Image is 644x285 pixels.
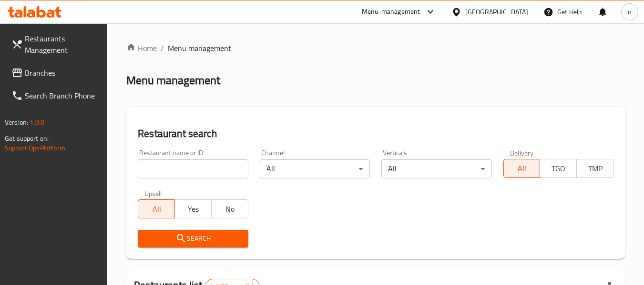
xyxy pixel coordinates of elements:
[5,132,49,145] span: Get support on:
[465,7,528,17] div: [GEOGRAPHIC_DATA]
[4,61,108,84] a: Branches
[540,159,577,178] button: TGO
[126,73,220,88] h2: Menu management
[138,127,613,141] h2: Restaurant search
[510,149,534,156] label: Delivery
[503,159,541,178] button: All
[362,6,420,18] div: Menu-management
[576,159,613,178] button: TMP
[144,190,162,197] label: Upsell
[168,42,231,54] span: Menu management
[25,33,100,56] span: Restaurants Management
[628,7,632,17] span: n
[179,202,208,216] span: Yes
[138,199,175,218] button: All
[5,142,65,154] a: Support.OpsPlatform
[544,162,573,176] span: TGO
[581,162,610,176] span: TMP
[215,202,245,216] span: No
[126,42,157,54] a: Home
[138,159,248,178] input: Search for restaurant name or ID..
[4,84,108,107] a: Search Branch Phone
[30,116,44,128] span: 1.0.0
[5,116,28,128] span: Version:
[145,233,240,245] span: Search
[161,42,164,54] li: /
[138,230,248,247] button: Search
[381,159,491,178] div: All
[25,67,100,79] span: Branches
[142,202,171,216] span: All
[211,199,248,218] button: No
[25,90,100,101] span: Search Branch Phone
[4,27,108,61] a: Restaurants Management
[126,42,625,54] nav: breadcrumb
[174,199,212,218] button: Yes
[508,162,537,176] span: All
[260,159,370,178] div: All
